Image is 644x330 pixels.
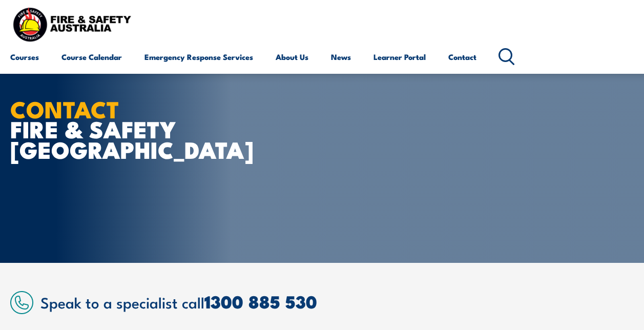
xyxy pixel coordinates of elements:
[61,45,122,69] a: Course Calendar
[276,45,308,69] a: About Us
[204,287,317,315] a: 1300 885 530
[331,45,351,69] a: News
[10,98,263,158] h1: FIRE & SAFETY [GEOGRAPHIC_DATA]
[448,45,476,69] a: Contact
[144,45,253,69] a: Emergency Response Services
[10,91,119,126] strong: CONTACT
[10,45,39,69] a: Courses
[373,45,426,69] a: Learner Portal
[40,292,634,311] h2: Speak to a specialist call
